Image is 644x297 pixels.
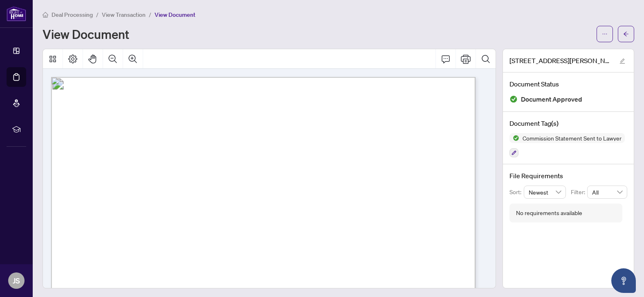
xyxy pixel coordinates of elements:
button: Open asap [611,268,636,293]
span: arrow-left [623,31,629,37]
h4: Document Status [509,79,627,89]
span: JS [13,275,20,286]
h4: File Requirements [509,171,627,181]
span: Commission Statement Sent to Lawyer [519,135,625,141]
span: Deal Processing [52,11,93,18]
p: Sort: [509,188,524,197]
span: View Document [155,11,195,18]
span: All [592,186,622,198]
li: / [149,10,151,19]
p: Filter: [571,188,587,197]
span: edit [619,58,625,64]
h4: Document Tag(s) [509,118,627,128]
span: ellipsis [602,31,608,37]
span: home [43,12,48,18]
img: Document Status [509,95,518,103]
span: [STREET_ADDRESS][PERSON_NAME] - CS.pdf [509,56,612,66]
div: No requirements available [516,209,582,218]
span: Document Approved [521,94,582,105]
img: Status Icon [509,133,519,143]
span: View Transaction [102,11,146,18]
img: logo [7,6,26,21]
li: / [96,10,99,19]
h1: View Document [43,27,129,41]
span: Newest [529,186,561,198]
